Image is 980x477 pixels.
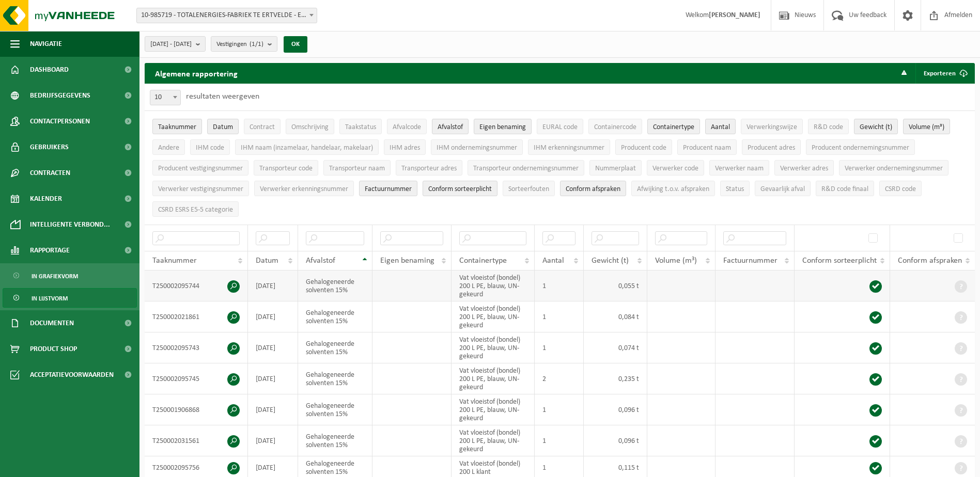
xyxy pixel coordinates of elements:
[508,185,549,193] span: Sorteerfouten
[821,185,868,193] span: R&D code finaal
[780,165,828,172] span: Verwerker adres
[615,139,672,155] button: Producent codeProducent code: Activate to sort
[150,90,180,105] span: 10
[30,336,77,362] span: Product Shop
[535,301,584,332] td: 1
[560,181,626,196] button: Conform afspraken : Activate to sort
[715,165,764,172] span: Verwerker naam
[746,123,797,131] span: Verwerkingswijze
[196,144,224,152] span: IHM code
[145,394,248,425] td: T250001906868
[145,332,248,363] td: T250002095743
[158,123,196,131] span: Taaknummer
[816,181,874,196] button: R&D code finaalR&amp;D code finaal: Activate to sort
[30,134,69,160] span: Gebruikers
[677,139,737,155] button: Producent naamProducent naam: Activate to sort
[720,181,750,196] button: StatusStatus: Activate to sort
[584,425,647,456] td: 0,096 t
[584,363,647,394] td: 0,235 t
[742,139,801,155] button: Producent adresProducent adres: Activate to sort
[652,165,698,172] span: Verwerker code
[248,394,298,425] td: [DATE]
[860,123,892,131] span: Gewicht (t)
[437,144,517,152] span: IHM ondernemingsnummer
[30,57,69,83] span: Dashboard
[152,119,202,134] button: TaaknummerTaaknummer: Activate to sort
[459,257,507,265] span: Containertype
[298,332,372,363] td: Gehalogeneerde solventen 15%
[479,123,526,131] span: Eigen benaming
[647,119,700,134] button: ContainertypeContainertype: Activate to sort
[345,123,376,131] span: Taakstatus
[621,144,666,152] span: Producent code
[438,123,463,131] span: Afvalstof
[802,257,877,265] span: Conform sorteerplicht
[244,119,281,134] button: ContractContract: Activate to sort
[592,257,629,265] span: Gewicht (t)
[158,185,243,193] span: Verwerker vestigingsnummer
[812,144,909,152] span: Producent ondernemingsnummer
[152,139,185,155] button: AndereAndere: Activate to sort
[30,212,110,237] span: Intelligente verbond...
[145,271,248,301] td: T250002095744
[158,165,243,172] span: Producent vestigingsnummer
[291,123,329,131] span: Omschrijving
[452,394,535,425] td: Vat vloeistof (bondel) 200 L PE, blauw, UN-gekeurd
[595,165,636,172] span: Nummerplaat
[30,362,114,388] span: Acceptatievoorwaarden
[452,271,535,301] td: Vat vloeistof (bondel) 200 L PE, blauw, UN-gekeurd
[213,123,233,131] span: Datum
[535,271,584,301] td: 1
[286,119,334,134] button: OmschrijvingOmschrijving: Activate to sort
[3,266,137,285] a: In grafiekvorm
[431,139,523,155] button: IHM ondernemingsnummerIHM ondernemingsnummer: Activate to sort
[235,139,379,155] button: IHM naam (inzamelaar, handelaar, makelaar)IHM naam (inzamelaar, handelaar, makelaar): Activate to...
[190,139,230,155] button: IHM codeIHM code: Activate to sort
[254,160,318,176] button: Transporteur codeTransporteur code: Activate to sort
[248,301,298,332] td: [DATE]
[468,160,584,176] button: Transporteur ondernemingsnummerTransporteur ondernemingsnummer : Activate to sort
[535,394,584,425] td: 1
[158,144,179,152] span: Andere
[839,160,948,176] button: Verwerker ondernemingsnummerVerwerker ondernemingsnummer: Activate to sort
[339,119,382,134] button: TaakstatusTaakstatus: Activate to sort
[428,185,492,193] span: Conform sorteerplicht
[211,36,277,52] button: Vestigingen(1/1)
[329,165,385,172] span: Transporteur naam
[250,41,263,47] count: (1/1)
[298,425,372,456] td: Gehalogeneerde solventen 15%
[30,186,62,212] span: Kalender
[915,63,974,84] button: Exporteren
[845,165,943,172] span: Verwerker ondernemingsnummer
[298,271,372,301] td: Gehalogeneerde solventen 15%
[711,123,730,131] span: Aantal
[241,144,373,152] span: IHM naam (inzamelaar, handelaar, makelaar)
[365,185,412,193] span: Factuurnummer
[30,237,70,263] span: Rapportage
[207,119,239,134] button: DatumDatum: Activate to sort
[584,301,647,332] td: 0,084 t
[423,181,497,196] button: Conform sorteerplicht : Activate to sort
[535,332,584,363] td: 1
[396,160,462,176] button: Transporteur adresTransporteur adres: Activate to sort
[854,119,898,134] button: Gewicht (t)Gewicht (t): Activate to sort
[647,160,704,176] button: Verwerker codeVerwerker code: Activate to sort
[150,37,192,52] span: [DATE] - [DATE]
[298,301,372,332] td: Gehalogeneerde solventen 15%
[152,257,197,265] span: Taaknummer
[145,63,248,84] h2: Algemene rapportering
[755,181,811,196] button: Gevaarlijk afval : Activate to sort
[503,181,555,196] button: SorteerfoutenSorteerfouten: Activate to sort
[723,257,777,265] span: Factuurnummer
[637,185,709,193] span: Afwijking t.o.v. afspraken
[145,301,248,332] td: T250002021861
[903,119,950,134] button: Volume (m³)Volume (m³): Activate to sort
[879,181,922,196] button: CSRD codeCSRD code: Activate to sort
[528,139,610,155] button: IHM erkenningsnummerIHM erkenningsnummer: Activate to sort
[452,332,535,363] td: Vat vloeistof (bondel) 200 L PE, blauw, UN-gekeurd
[655,257,697,265] span: Volume (m³)
[885,185,916,193] span: CSRD code
[216,37,263,52] span: Vestigingen
[814,123,843,131] span: R&D code
[30,160,70,186] span: Contracten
